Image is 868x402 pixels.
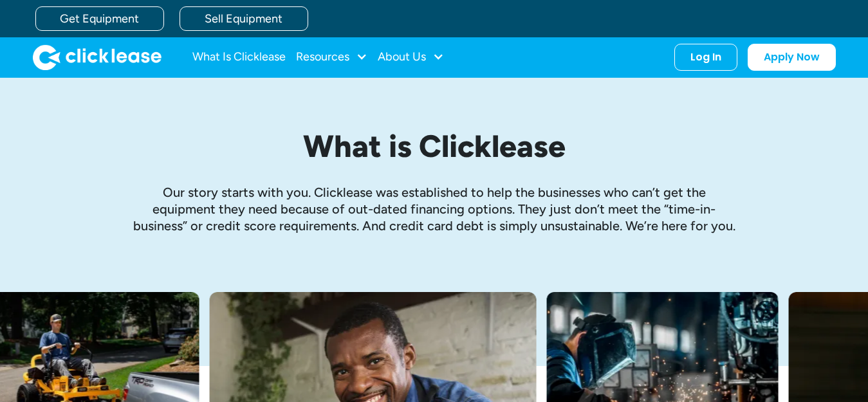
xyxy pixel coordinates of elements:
[33,44,162,70] img: Clicklease logo
[180,6,308,31] a: Sell Equipment
[748,44,836,71] a: Apply Now
[690,51,721,64] div: Log In
[33,44,162,70] a: home
[132,184,737,234] p: Our story starts with you. Clicklease was established to help the businesses who can’t get the eq...
[296,44,367,70] div: Resources
[132,129,737,163] h1: What is Clicklease
[378,44,444,70] div: About Us
[35,6,164,31] a: Get Equipment
[192,44,286,70] a: What Is Clicklease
